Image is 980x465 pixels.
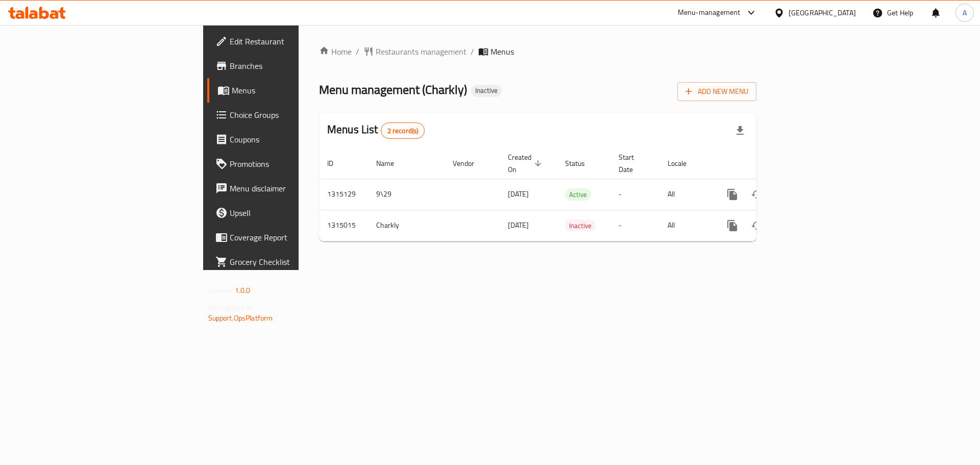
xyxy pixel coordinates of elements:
[368,210,445,241] td: Charkly
[207,250,367,274] a: Grocery Checklist
[789,7,856,18] div: [GEOGRAPHIC_DATA]
[610,179,659,210] td: -
[230,158,359,170] span: Promotions
[471,85,502,97] div: Inactive
[363,45,467,58] a: Restaurants management
[745,182,769,207] button: Change Status
[327,157,347,169] span: ID
[319,45,756,58] nav: breadcrumb
[207,176,367,201] a: Menu disclaimer
[677,82,756,101] button: Add New Menu
[207,103,367,127] a: Choice Groups
[508,218,529,232] span: [DATE]
[471,86,502,95] span: Inactive
[712,148,826,179] th: Actions
[235,284,251,297] span: 1.0.0
[327,122,425,139] h2: Menus List
[685,85,748,98] span: Add New Menu
[381,123,425,139] div: Total records count
[207,152,367,176] a: Promotions
[230,133,359,145] span: Coupons
[963,7,967,18] span: A
[720,213,745,238] button: more
[207,29,367,54] a: Edit Restaurant
[565,220,596,232] span: Inactive
[208,284,233,297] span: Version:
[207,78,367,103] a: Menus
[230,256,359,268] span: Grocery Checklist
[230,109,359,121] span: Choice Groups
[619,151,647,176] span: Start Date
[230,231,359,243] span: Coverage Report
[491,45,514,58] span: Menus
[376,45,467,58] span: Restaurants management
[208,311,273,325] a: Support.OpsPlatform
[508,151,545,176] span: Created On
[610,210,659,241] td: -
[207,54,367,78] a: Branches
[659,179,712,210] td: All
[230,182,359,194] span: Menu disclaimer
[376,157,407,169] span: Name
[230,207,359,219] span: Upsell
[381,126,425,136] span: 2 record(s)
[230,60,359,72] span: Branches
[453,157,487,169] span: Vendor
[471,45,474,58] li: /
[208,301,255,314] span: Get support on:
[668,157,700,169] span: Locale
[565,157,598,169] span: Status
[565,219,596,232] div: Inactive
[232,84,359,96] span: Menus
[207,225,367,250] a: Coverage Report
[368,179,445,210] td: 9\29
[745,213,769,238] button: Change Status
[319,148,826,241] table: enhanced table
[319,78,467,101] span: Menu management ( Charkly )
[207,127,367,152] a: Coupons
[678,7,741,19] div: Menu-management
[565,189,591,201] span: Active
[728,118,752,143] div: Export file
[508,187,529,201] span: [DATE]
[659,210,712,241] td: All
[720,182,745,207] button: more
[230,35,359,47] span: Edit Restaurant
[207,201,367,225] a: Upsell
